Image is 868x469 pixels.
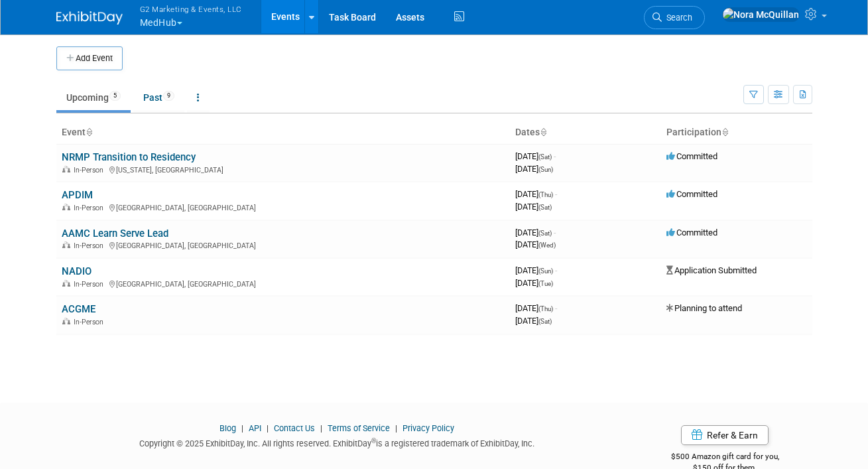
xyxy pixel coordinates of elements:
span: Committed [666,189,717,199]
span: In-Person [74,204,107,212]
span: (Sun) [538,166,553,173]
span: (Sat) [538,230,552,237]
span: - [554,151,556,161]
span: | [392,423,401,433]
span: In-Person [74,241,107,250]
span: [DATE] [515,202,552,212]
a: Sort by Participation Type [721,127,728,137]
img: In-Person Event [62,204,70,210]
a: Sort by Start Date [540,127,546,137]
span: (Wed) [538,241,556,249]
span: G2 Marketing & Events, LLC [140,2,242,16]
a: Upcoming5 [56,85,131,110]
span: In-Person [74,318,107,326]
span: 9 [163,91,174,101]
a: APDIM [62,189,93,201]
span: | [317,423,326,433]
div: [GEOGRAPHIC_DATA], [GEOGRAPHIC_DATA] [62,278,505,289]
a: API [249,423,261,433]
div: [GEOGRAPHIC_DATA], [GEOGRAPHIC_DATA] [62,202,505,212]
a: Terms of Service [328,423,390,433]
div: Copyright © 2025 ExhibitDay, Inc. All rights reserved. ExhibitDay is a registered trademark of Ex... [56,435,619,450]
img: In-Person Event [62,241,70,248]
a: NRMP Transition to Residency [62,151,196,163]
div: [GEOGRAPHIC_DATA], [GEOGRAPHIC_DATA] [62,239,505,250]
a: Search [644,6,705,29]
a: AAMC Learn Serve Lead [62,228,168,239]
span: (Sat) [538,318,552,325]
span: 5 [109,91,121,101]
span: Planning to attend [666,303,742,313]
a: Sort by Event Name [86,127,92,137]
span: (Sun) [538,267,553,275]
span: [DATE] [515,164,553,174]
a: Blog [219,423,236,433]
img: In-Person Event [62,318,70,324]
span: [DATE] [515,278,553,288]
span: Committed [666,151,717,161]
span: (Thu) [538,191,553,198]
span: [DATE] [515,189,557,199]
span: (Sat) [538,204,552,211]
span: - [555,189,557,199]
img: ExhibitDay [56,11,123,25]
span: - [554,228,556,237]
span: - [555,303,557,313]
a: Contact Us [274,423,315,433]
span: Application Submitted [666,265,757,275]
span: [DATE] [515,303,557,313]
span: Committed [666,228,717,237]
span: (Tue) [538,280,553,287]
span: (Sat) [538,153,552,161]
a: Refer & Earn [681,425,769,445]
span: | [263,423,272,433]
a: Past9 [133,85,184,110]
th: Dates [510,121,661,144]
span: [DATE] [515,265,557,275]
div: [US_STATE], [GEOGRAPHIC_DATA] [62,164,505,174]
th: Event [56,121,510,144]
a: Privacy Policy [403,423,454,433]
span: [DATE] [515,151,556,161]
span: In-Person [74,280,107,289]
button: Add Event [56,46,123,70]
span: (Thu) [538,305,553,312]
span: - [555,265,557,275]
img: In-Person Event [62,166,70,172]
img: Nora McQuillan [722,7,800,22]
sup: ® [371,437,376,444]
span: In-Person [74,166,107,174]
a: ACGME [62,303,95,315]
a: NADIO [62,265,92,277]
span: [DATE] [515,316,552,326]
span: [DATE] [515,239,556,249]
th: Participation [661,121,812,144]
img: In-Person Event [62,280,70,287]
span: [DATE] [515,228,556,237]
span: | [238,423,247,433]
span: Search [662,13,692,23]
